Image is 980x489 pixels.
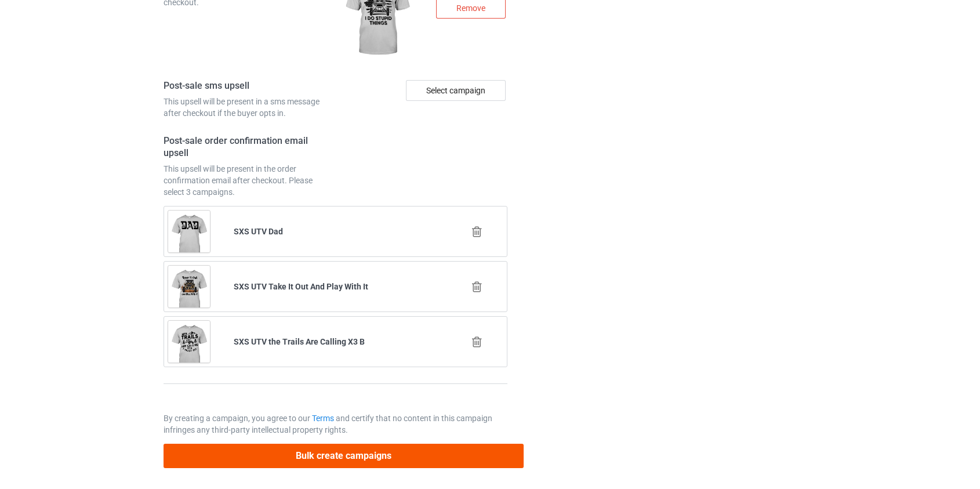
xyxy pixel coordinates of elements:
[234,337,365,346] b: SXS UTV the Trails Are Calling X3 B
[234,227,283,236] b: SXS UTV Dad
[164,135,332,159] h4: Post-sale order confirmation email upsell
[164,163,332,198] div: This upsell will be present in the order confirmation email after checkout. Please select 3 campa...
[234,282,368,291] b: SXS UTV Take It Out And Play With It
[164,96,332,119] div: This upsell will be present in a sms message after checkout if the buyer opts in.
[164,412,508,436] p: By creating a campaign, you agree to our and certify that no content in this campaign infringes a...
[406,80,506,101] div: Select campaign
[312,414,334,423] a: Terms
[164,444,524,468] button: Bulk create campaigns
[164,80,332,92] h4: Post-sale sms upsell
